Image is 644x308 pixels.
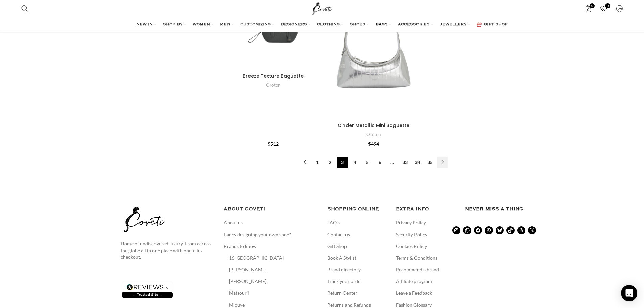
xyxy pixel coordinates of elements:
a: Affiliate program [396,278,433,285]
a: Gift Shop [327,243,348,250]
span: CLOTHING [317,22,340,27]
a: Breeze Texture Baguette [243,73,304,79]
a: Fancy designing your own shoe? [224,231,292,238]
div: Main navigation [18,18,626,31]
a: Terms & Conditions [396,255,438,261]
a: Recommend a brand [396,266,440,273]
span: GIFT SHOP [484,22,508,27]
a: Mlouye [229,301,245,308]
div: My Wishlist [597,2,611,15]
a: Page 33 [399,157,411,168]
a: Return Center [327,290,358,297]
h3: Never miss a thing [465,205,524,213]
a: Leave a Feedback [396,290,433,297]
a: GIFT SHOP [477,18,508,31]
a: CUSTOMIZING [240,18,274,31]
span: ACCESSORIES [398,22,430,27]
img: reviews-trust-logo-2.png [121,281,174,299]
span: DESIGNERS [281,22,307,27]
a: 16 [GEOGRAPHIC_DATA] [229,255,284,261]
a: Brands to know [224,243,257,250]
a: DESIGNERS [281,18,310,31]
a: Page 5 [362,157,373,168]
span: CUSTOMIZING [240,22,271,27]
a: Page 34 [412,157,423,168]
a: [PERSON_NAME] [229,266,267,273]
span: MEN [220,22,230,27]
img: GiftBag [477,22,482,27]
h5: EXTRA INFO [396,205,455,213]
a: Page 6 [374,157,386,168]
a: 0 [581,2,595,15]
a: Track your order [327,278,363,285]
span: 0 [605,3,610,8]
a: SHOES [350,18,369,31]
h5: ABOUT COVETI [224,205,317,213]
a: Oroton [366,131,381,138]
nav: Product Pagination [224,157,524,168]
a: Book A Stylist [327,255,357,261]
img: coveti-black-logo_ueqiqk.png [121,205,168,234]
span: 0 [590,3,595,8]
a: Cinder Metallic Mini Baguette [338,122,409,129]
a: Cookies Policy [396,243,428,250]
a: Fashion Glossary [396,301,432,308]
a: Oroton [266,82,280,88]
a: Security Policy [396,231,428,238]
span: BAGS [376,22,388,27]
a: Brand directory [327,266,361,273]
a: Site logo [311,5,333,11]
div: Open Intercom Messenger [621,285,637,301]
a: MEN [220,18,234,31]
a: BAGS [376,18,391,31]
a: Search [18,2,31,15]
a: Privacy Policy [396,219,427,226]
a: Page 4 [349,157,361,168]
a: Matsour’i [229,290,250,297]
a: WOMEN [193,18,213,31]
a: Page 1 [312,157,323,168]
a: SHOP BY [163,18,186,31]
a: About us [224,219,243,226]
a: Contact us [327,231,351,238]
span: JEWELLERY [440,22,467,27]
span: SHOP BY [163,22,183,27]
span: $ [368,141,371,147]
h5: SHOPPING ONLINE [327,205,386,213]
a: ← [299,157,311,168]
a: JEWELLERY [440,18,470,31]
bdi: 494 [368,141,379,147]
span: $ [268,141,270,147]
span: SHOES [350,22,365,27]
a: → [437,157,448,168]
a: Returns and Refunds [327,301,372,308]
bdi: 512 [268,141,279,147]
span: NEW IN [136,22,153,27]
a: Page 35 [424,157,436,168]
span: … [387,157,398,168]
a: ACCESSORIES [398,18,433,31]
a: [PERSON_NAME] [229,278,267,285]
span: Page 3 [337,157,348,168]
a: NEW IN [136,18,156,31]
span: WOMEN [193,22,210,27]
a: FAQ’s [327,219,340,226]
a: 0 [597,2,611,15]
p: Home of undiscovered luxury. From across the globe all in one place with one-click checkout. [121,240,214,260]
a: Page 2 [324,157,336,168]
a: CLOTHING [317,18,343,31]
